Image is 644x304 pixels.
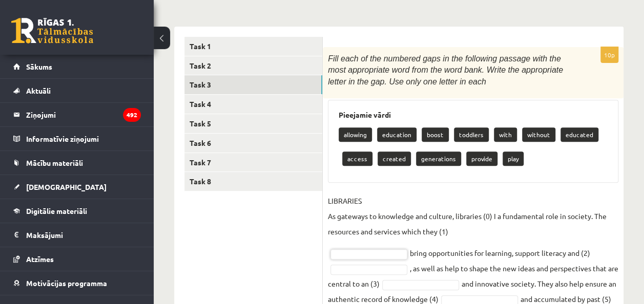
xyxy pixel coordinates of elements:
p: generations [416,151,461,166]
a: Mācību materiāli [13,151,141,175]
a: Task 7 [184,153,322,172]
p: allowing [339,127,372,142]
span: [DEMOGRAPHIC_DATA] [26,182,107,191]
a: Rīgas 1. Tālmācības vidusskola [11,18,93,44]
span: Atzīmes [26,254,54,264]
span: Fill each of the numbered gaps in the following passage with the most appropriate word from the w... [328,54,563,86]
a: Digitālie materiāli [13,199,141,223]
p: with [494,127,517,142]
i: 492 [123,108,141,122]
p: education [377,127,417,142]
h3: Pieejamie vārdi [339,111,608,119]
a: Motivācijas programma [13,271,141,295]
p: without [522,127,555,142]
a: Task 1 [184,37,322,56]
legend: Informatīvie ziņojumi [26,127,141,150]
p: LIBRARIES As gateways to knowledge and culture, libraries (0) I a fundamental role in society. Th... [328,193,618,239]
a: Task 4 [184,95,322,114]
p: provide [466,151,497,166]
a: Ziņojumi492 [13,103,141,126]
p: play [503,151,524,166]
a: [DEMOGRAPHIC_DATA] [13,175,141,199]
a: Task 3 [184,75,322,94]
a: Task 5 [184,114,322,133]
span: Digitālie materiāli [26,206,87,215]
a: Task 8 [184,172,322,191]
a: Atzīmes [13,247,141,271]
p: created [378,151,411,166]
p: educated [560,127,598,142]
p: access [342,151,372,166]
legend: Ziņojumi [26,103,141,126]
span: Aktuāli [26,86,51,95]
p: toddlers [454,127,489,142]
a: Task 6 [184,134,322,153]
span: Mācību materiāli [26,158,83,167]
a: Maksājumi [13,223,141,247]
a: Informatīvie ziņojumi [13,127,141,150]
a: Aktuāli [13,79,141,102]
span: Motivācijas programma [26,278,107,288]
p: boost [422,127,449,142]
a: Sākums [13,55,141,78]
a: Task 2 [184,56,322,75]
legend: Maksājumi [26,223,141,247]
p: 10p [600,47,618,63]
span: Sākums [26,62,52,71]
